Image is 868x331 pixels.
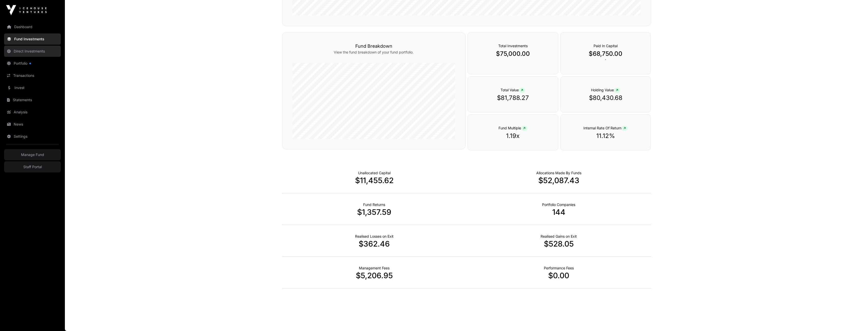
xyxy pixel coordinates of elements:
a: Manage Fund [4,149,61,160]
p: $1,357.59 [282,207,467,217]
a: Direct Investments [4,46,61,57]
a: Dashboard [4,21,61,32]
p: Cash not yet allocated [358,170,391,176]
p: Realised Returns from Funds [363,202,385,207]
p: $0.00 [467,271,651,280]
a: Settings [4,131,61,142]
p: $11,455.62 [282,176,467,185]
p: Fund Management Fees incurred to date [359,266,390,271]
p: Number of Companies Deployed Into [542,202,575,207]
p: 144 [467,207,651,217]
p: Fund Performance Fees (Carry) incurred to date [544,266,574,271]
p: Net Realised on Negative Exits [355,234,394,239]
p: $80,430.68 [571,94,641,102]
p: $52,087.43 [467,176,651,185]
a: Statements [4,94,61,106]
span: Total Investments [498,44,528,48]
a: Transactions [4,70,61,81]
h3: Fund Breakdown [292,43,455,50]
p: Capital Deployed Into Companies [536,170,581,176]
iframe: Chat Widget [843,307,868,331]
p: View the fund breakdown of your fund portfolio. [292,50,455,55]
p: $68,750.00 [571,50,641,58]
a: Staff Portal [4,161,61,172]
span: Internal Rate Of Return [583,126,628,130]
span: Holding Value [591,88,620,92]
a: News [4,119,61,130]
p: $528.05 [467,239,651,248]
p: $5,206.95 [282,271,467,280]
a: Analysis [4,107,61,118]
a: Fund Investments [4,33,61,45]
p: 11.12% [571,132,641,140]
p: $75,000.00 [478,50,548,58]
span: Total Value [501,88,525,92]
p: $81,788.27 [478,94,548,102]
div: ` [560,32,651,74]
span: Fund Multiple [498,126,527,130]
img: Icehouse Ventures Logo [6,5,47,15]
a: Portfolio [4,58,61,69]
p: $362.46 [282,239,467,248]
span: Paid In Capital [594,44,618,48]
p: 1.19x [478,132,548,140]
p: Net Realised on Positive Exits [541,234,577,239]
a: Invest [4,82,61,93]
